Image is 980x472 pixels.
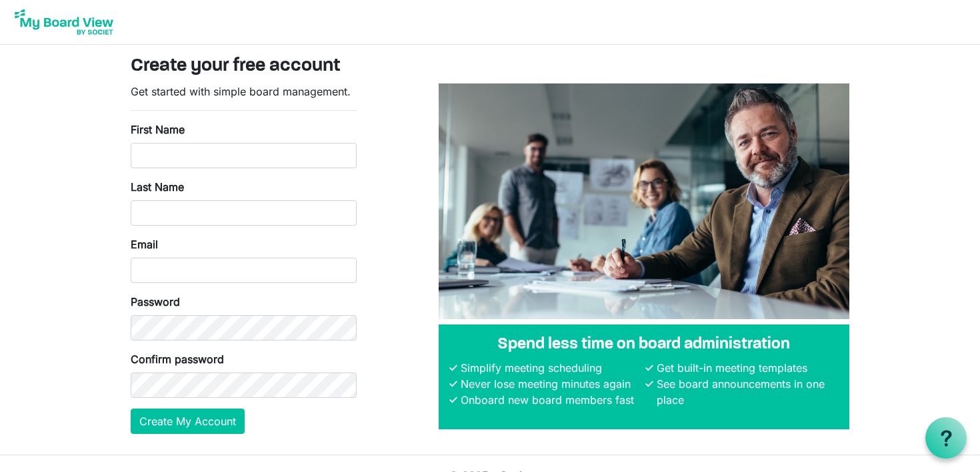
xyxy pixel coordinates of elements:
img: My Board View Logo [11,5,117,39]
li: Onboard new board members fast [457,392,643,408]
li: Never lose meeting minutes again [457,376,643,392]
li: See board announcements in one place [653,376,839,408]
img: A photograph of board members sitting at a table [439,83,849,319]
li: Get built-in meeting templates [653,360,839,376]
li: Simplify meeting scheduling [457,360,643,376]
label: Password [131,294,180,310]
button: Create My Account [131,409,245,434]
span: Get started with simple board management. [131,85,351,98]
label: First Name [131,122,185,138]
label: Last Name [131,179,184,195]
h4: Spend less time on board administration [449,335,839,355]
h3: Create your free account [131,55,849,78]
label: Confirm password [131,351,224,367]
label: Email [131,236,158,252]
